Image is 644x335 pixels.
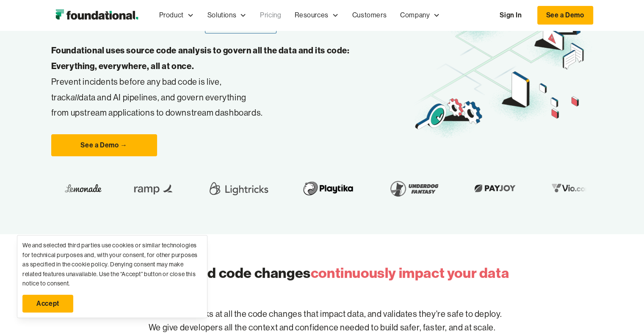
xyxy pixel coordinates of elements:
img: Vio.com [545,182,594,195]
img: Ramp [127,177,177,200]
a: See a Demo [537,6,593,25]
img: Playtika [296,177,357,200]
strong: Foundational uses source code analysis to govern all the data and its code: Everything, everywher... [51,45,350,71]
div: Resources [295,10,328,21]
a: home [51,7,142,24]
div: We and selected third parties use cookies or similar technologies for technical purposes and, wit... [22,241,202,288]
div: Solutions [207,10,236,21]
a: Sign In [491,6,530,24]
a: Customers [345,1,393,29]
span: continuously impact your data [311,264,509,282]
div: Product [159,10,184,21]
div: Solutions [201,1,253,29]
img: Foundational Logo [51,7,142,24]
img: Lemonade [63,182,100,195]
a: Accept [22,295,73,313]
p: Prevent incidents before any bad code is live, track data and AI pipelines, and govern everything... [51,43,376,121]
div: Product [152,1,201,29]
div: Resources [288,1,345,29]
h2: Widespread code changes [135,263,509,283]
img: Underdog Fantasy [384,177,441,200]
iframe: Chat Widget [492,237,644,335]
div: Widget de chat [492,237,644,335]
div: Company [393,1,447,29]
a: See a Demo → [51,134,157,156]
img: Lightricks [205,177,269,200]
a: Pricing [253,1,288,29]
img: Payjoy [468,182,518,195]
div: Company [400,10,430,21]
em: all [71,92,79,102]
